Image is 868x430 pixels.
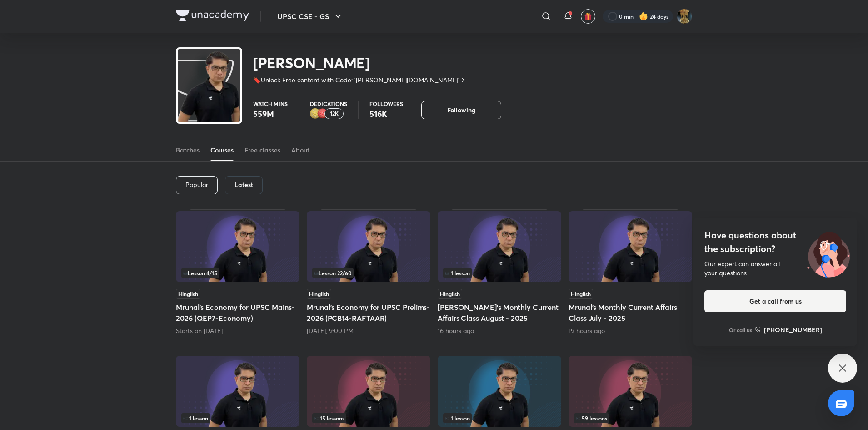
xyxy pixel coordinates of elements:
[574,413,687,423] div: infosection
[639,12,648,21] img: streak
[176,302,299,324] h5: Mrunal’s Economy for UPSC Mains-2026 (QEP7-Economy)
[445,415,470,421] span: 1 lesson
[312,413,425,423] div: left
[234,181,253,188] h6: Latest
[312,413,425,423] div: infocontainer
[312,268,425,278] div: infocontainer
[421,101,501,119] button: Following
[443,268,556,278] div: infocontainer
[272,7,349,25] button: UPSC CSE - GS
[291,146,309,155] div: About
[729,326,752,334] p: Or call us
[244,146,280,155] div: Free classes
[176,209,299,335] div: Mrunal’s Economy for UPSC Mains-2026 (QEP7-Economy)
[312,268,425,278] div: left
[569,211,692,282] img: Thumbnail
[369,108,403,119] p: 516K
[312,268,425,278] div: infosection
[438,326,561,335] div: 16 hours ago
[176,356,299,427] img: Thumbnail
[307,211,430,282] img: Thumbnail
[176,146,200,155] div: Batches
[438,211,561,282] img: Thumbnail
[210,139,234,161] a: Courses
[764,325,822,334] h6: [PHONE_NUMBER]
[176,211,299,282] img: Thumbnail
[445,270,470,276] span: 1 lesson
[704,228,846,256] h4: Have questions about the subscription?
[704,290,846,312] button: Get a call from us
[438,302,561,324] h5: [PERSON_NAME]'s Monthly Current Affairs Class August - 2025
[443,413,556,423] div: infocontainer
[317,108,328,119] img: educator badge1
[447,106,475,115] span: Following
[183,270,217,276] span: Lesson 4 / 15
[176,139,200,161] a: Batches
[438,289,462,299] span: Hinglish
[800,228,857,278] img: ttu_illustration_new.svg
[185,181,208,188] p: Popular
[181,413,294,423] div: left
[291,139,309,161] a: About
[307,289,331,299] span: Hinglish
[181,268,294,278] div: infosection
[330,111,339,117] p: 12K
[704,259,846,278] div: Our expert can answer all your questions
[584,12,592,20] img: avatar
[569,326,692,335] div: 19 hours ago
[176,326,299,335] div: Starts on Sep 18
[307,356,430,427] img: Thumbnail
[307,209,430,335] div: Mrunal’s Economy for UPSC Prelims-2026 (PCB14-RAFTAAR)
[438,356,561,427] img: Thumbnail
[181,268,294,278] div: left
[677,9,692,24] img: LOVEPREET Gharu
[369,101,403,106] p: Followers
[253,54,467,72] h2: [PERSON_NAME]
[576,415,607,421] span: 59 lessons
[312,413,425,423] div: infosection
[574,413,687,423] div: infocontainer
[181,268,294,278] div: infocontainer
[253,108,288,119] p: 559M
[443,413,556,423] div: left
[314,415,344,421] span: 15 lessons
[569,289,593,299] span: Hinglish
[569,209,692,335] div: Mrunal's Monthly Current Affairs Class July - 2025
[178,51,240,137] img: class
[574,413,687,423] div: left
[176,10,249,21] img: Company Logo
[253,76,459,85] p: 🔖Unlock Free content with Code: '[PERSON_NAME][DOMAIN_NAME]'
[176,289,200,299] span: Hinglish
[569,356,692,427] img: Thumbnail
[443,268,556,278] div: left
[581,9,595,24] button: avatar
[310,101,347,106] p: Dedications
[569,302,692,324] h5: Mrunal's Monthly Current Affairs Class July - 2025
[210,146,234,155] div: Courses
[181,413,294,423] div: infosection
[181,413,294,423] div: infocontainer
[244,139,280,161] a: Free classes
[307,302,430,324] h5: Mrunal’s Economy for UPSC Prelims-2026 (PCB14-RAFTAAR)
[176,10,249,23] a: Company Logo
[310,108,321,119] img: educator badge2
[253,101,288,106] p: Watch mins
[755,325,822,334] a: [PHONE_NUMBER]
[183,415,208,421] span: 1 lesson
[443,413,556,423] div: infosection
[314,270,352,276] span: Lesson 22 / 60
[307,326,430,335] div: Today, 9:00 PM
[438,209,561,335] div: Mrunal's Monthly Current Affairs Class August - 2025
[443,268,556,278] div: infosection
